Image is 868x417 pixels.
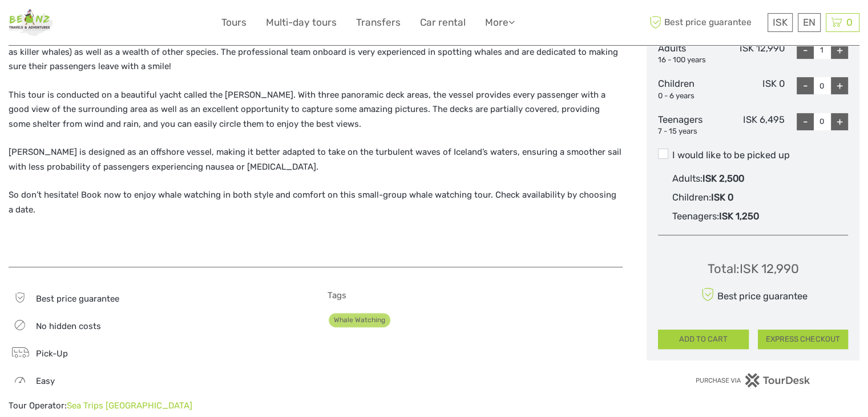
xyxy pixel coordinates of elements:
[721,77,785,101] div: ISK 0
[831,77,848,94] div: +
[797,113,814,130] div: -
[36,376,55,386] span: Easy
[658,126,721,137] div: 7 - 15 years
[658,91,721,102] div: 0 - 6 years
[16,20,129,29] p: We're away right now. Please check back later!
[9,30,623,74] p: The most common sights are minke and humpback whales, dolphins and porpoises. However, there is a...
[658,330,748,349] button: ADD TO CART
[721,42,785,66] div: ISK 12,990
[131,18,145,31] button: Open LiveChat chat widget
[485,14,515,31] a: More
[758,330,848,349] button: EXPRESS CHECKOUT
[647,13,765,32] span: Best price guarantee
[658,55,721,66] div: 16 - 100 years
[703,173,744,184] span: ISK 2,500
[719,211,759,222] span: ISK 1,250
[798,13,821,32] div: EN
[672,173,703,184] span: Adults :
[773,17,788,28] span: ISK
[797,77,814,94] div: -
[329,313,390,327] a: Whale Watching
[328,290,623,300] h5: Tags
[9,9,54,37] img: 1598-dd87be38-8058-414b-8777-4cf53ab65514_logo_small.jpg
[420,14,466,31] a: Car rental
[721,113,785,137] div: ISK 6,495
[9,400,304,412] div: Tour Operator:
[797,42,814,59] div: -
[672,192,711,203] span: Children :
[711,192,733,203] span: ISK 0
[658,42,721,66] div: Adults
[658,113,721,137] div: Teenagers
[356,14,401,31] a: Transfers
[672,211,719,222] span: Teenagers :
[658,149,848,162] label: I would like to be picked up
[266,14,337,31] a: Multi-day tours
[67,400,192,411] a: Sea Trips [GEOGRAPHIC_DATA]
[221,14,247,31] a: Tours
[831,42,848,59] div: +
[708,260,799,278] div: Total : ISK 12,990
[9,188,623,217] p: So don’t hesitate! Book now to enjoy whale watching in both style and comfort on this small-group...
[9,88,623,132] p: This tour is conducted on a beautiful yacht called the [PERSON_NAME]. With three panoramic deck a...
[36,294,119,304] span: Best price guarantee
[831,113,848,130] div: +
[36,321,101,331] span: No hidden costs
[658,77,721,101] div: Children
[699,284,808,304] div: Best price guarantee
[845,17,854,28] span: 0
[695,373,811,387] img: PurchaseViaTourDesk.png
[36,348,68,359] span: Pick-Up
[9,145,623,174] p: [PERSON_NAME] is designed as an offshore vessel, making it better adapted to take on the turbulen...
